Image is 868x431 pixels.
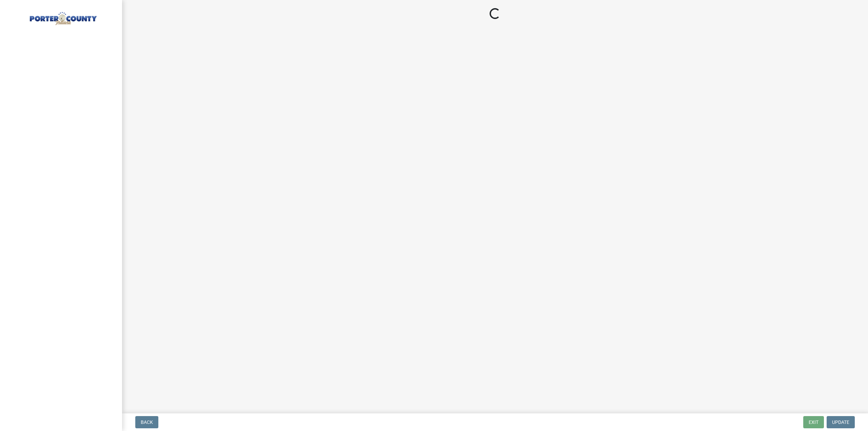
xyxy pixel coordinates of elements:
[135,416,158,428] button: Back
[803,416,824,428] button: Exit
[141,419,153,425] span: Back
[827,416,855,428] button: Update
[14,7,111,26] img: Porter County, Indiana
[832,419,849,425] span: Update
